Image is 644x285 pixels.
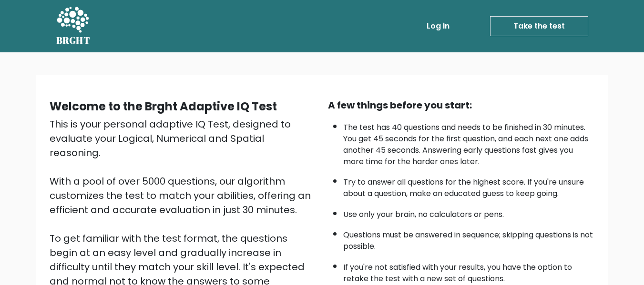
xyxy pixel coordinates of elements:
a: Take the test [490,16,588,36]
li: Questions must be answered in sequence; skipping questions is not possible. [343,225,595,252]
h5: BRGHT [56,35,91,46]
li: Try to answer all questions for the highest score. If you're unsure about a question, make an edu... [343,172,595,199]
div: A few things before you start: [328,98,595,112]
a: BRGHT [56,4,91,49]
li: The test has 40 questions and needs to be finished in 30 minutes. You get 45 seconds for the firs... [343,117,595,167]
a: Log in [423,17,453,36]
li: Use only your brain, no calculators or pens. [343,204,595,220]
b: Welcome to the Brght Adaptive IQ Test [50,98,277,114]
li: If you're not satisfied with your results, you have the option to retake the test with a new set ... [343,257,595,285]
